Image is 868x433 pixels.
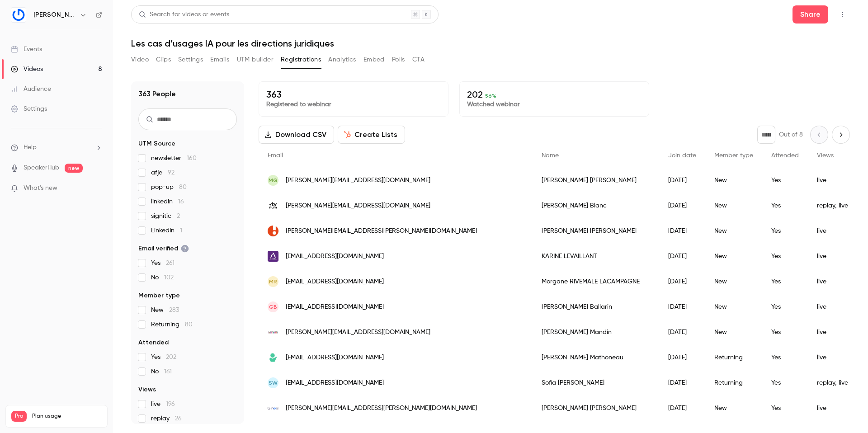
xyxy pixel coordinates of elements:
div: [DATE] [659,345,705,370]
span: 102 [164,274,174,281]
span: SW [269,379,278,387]
span: 196 [166,401,175,407]
div: live [808,294,857,320]
div: [DATE] [659,218,705,244]
div: Yes [762,193,808,218]
span: MR [269,278,277,286]
span: Yes [151,259,175,268]
img: ginolegaltech.com [268,407,278,409]
div: [DATE] [659,370,705,395]
button: Emails [210,52,229,67]
div: [PERSON_NAME] Mandin [533,320,659,345]
div: [DATE] [659,294,705,320]
div: live [808,395,857,421]
span: [PERSON_NAME][EMAIL_ADDRESS][DOMAIN_NAME] [286,328,430,337]
div: [PERSON_NAME] Blanc [533,193,659,218]
span: [EMAIL_ADDRESS][DOMAIN_NAME] [286,252,384,261]
div: [DATE] [659,244,705,269]
div: Yes [762,320,808,345]
button: Video [131,52,149,67]
div: New [705,395,762,421]
div: Yes [762,218,808,244]
div: New [705,269,762,294]
span: Email [268,152,283,159]
span: 92 [168,169,175,176]
div: [DATE] [659,320,705,345]
div: New [705,193,762,218]
span: signitic [151,212,180,221]
span: 80 [179,184,187,190]
div: live [808,269,857,294]
div: New [705,244,762,269]
div: live [808,320,857,345]
div: [PERSON_NAME] [PERSON_NAME] [533,218,659,244]
div: replay, live [808,370,857,395]
div: live [808,218,857,244]
img: francetv.fr [268,200,278,211]
p: 202 [467,89,642,100]
div: New [705,168,762,193]
span: 56 % [485,93,496,99]
img: altavia-group.com [268,352,278,363]
span: Returning [151,320,193,329]
div: Search for videos or events [139,10,229,19]
div: KARINE LEVAILLANT [533,244,659,269]
button: UTM builder [237,52,274,67]
div: Yes [762,395,808,421]
span: No [151,367,172,376]
div: Returning [705,345,762,370]
div: Returning [705,370,762,395]
span: pop-up [151,183,187,192]
span: No [151,273,174,282]
span: replay [151,414,182,423]
div: New [705,320,762,345]
button: Share [793,5,828,24]
div: Settings [11,104,47,113]
div: New [705,218,762,244]
div: live [808,345,857,370]
p: Registered to webinar [266,100,441,109]
span: What's new [24,184,57,193]
span: Member type [714,152,753,159]
div: [PERSON_NAME] [PERSON_NAME] [533,168,659,193]
span: Email verified [138,244,189,253]
p: 363 [266,89,441,100]
div: [DATE] [659,168,705,193]
span: 1 [180,227,182,234]
span: 161 [164,368,172,375]
span: [PERSON_NAME][EMAIL_ADDRESS][DOMAIN_NAME] [286,176,430,185]
img: altarea.com [268,251,278,262]
div: Yes [762,294,808,320]
span: Join date [668,152,696,159]
button: Download CSV [259,126,334,144]
p: Out of 8 [779,130,803,139]
div: live [808,168,857,193]
div: Yes [762,269,808,294]
span: Views [817,152,834,159]
span: [PERSON_NAME][EMAIL_ADDRESS][PERSON_NAME][DOMAIN_NAME] [286,226,477,236]
span: 16 [178,198,184,205]
span: [EMAIL_ADDRESS][DOMAIN_NAME] [286,277,384,287]
div: Yes [762,244,808,269]
img: inserm.fr [268,226,278,236]
span: Member type [138,291,180,300]
div: replay, live [808,193,857,218]
span: 26 [175,415,182,422]
div: live [808,244,857,269]
span: Yes [151,353,176,362]
div: [PERSON_NAME] Ballarin [533,294,659,320]
span: Attended [771,152,799,159]
span: MG [269,176,278,184]
button: Registrations [281,52,321,67]
div: Yes [762,168,808,193]
span: Views [138,385,156,394]
span: Help [24,143,37,152]
button: Analytics [328,52,356,67]
div: Yes [762,345,808,370]
img: Gino LegalTech [11,8,26,22]
span: 202 [166,354,176,360]
span: [EMAIL_ADDRESS][DOMAIN_NAME] [286,378,384,388]
span: UTM Source [138,139,175,148]
p: Watched webinar [467,100,642,109]
li: help-dropdown-opener [11,143,102,152]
